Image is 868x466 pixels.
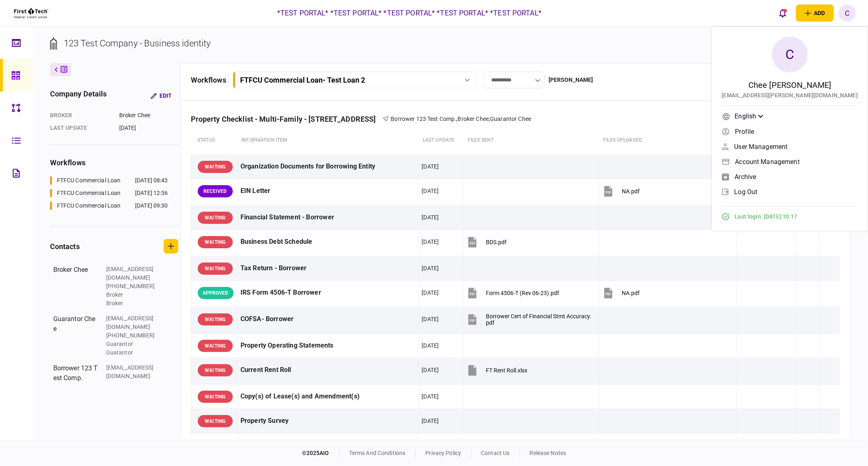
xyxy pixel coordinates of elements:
[106,363,159,381] div: [EMAIL_ADDRESS][DOMAIN_NAME]
[191,126,237,155] th: status
[422,162,439,171] div: [DATE]
[722,140,858,153] a: User management
[198,287,234,299] div: APPROVED
[198,161,233,173] div: WAITING
[735,173,756,180] span: archive
[241,182,416,200] div: EIN Letter
[50,176,168,185] a: FTFCU Commercial Loan[DATE] 08:43
[466,284,559,302] button: Form 4506-T (Rev 06-23).pdf
[722,155,858,168] a: Account management
[422,238,439,246] div: [DATE]
[241,337,416,355] div: Property Operating Statements
[13,3,49,23] img: client company logo
[422,392,439,400] div: [DATE]
[64,37,211,50] div: 123 Test Company - Business identity
[391,116,457,122] span: Borrower 123 Test Comp.
[198,185,233,197] div: RECEIVED
[486,313,592,326] div: Borrower Cert of Financial Stmt Accuracy.pdf
[53,363,98,383] div: Borrower 123 Test Comp.
[135,189,168,197] div: [DATE] 12:36
[50,241,80,252] div: contacts
[796,4,834,22] button: open adding identity options
[198,340,233,352] div: WAITING
[53,265,98,308] div: Broker Chee
[50,201,168,210] a: FTFCU Commercial Loan[DATE] 09:30
[106,282,159,291] div: [PHONE_NUMBER]
[198,313,233,326] div: WAITING
[53,314,98,357] div: Guarantor Chee
[106,314,159,331] div: [EMAIL_ADDRESS][DOMAIN_NAME]
[198,391,233,403] div: WAITING
[748,79,831,91] div: Chee [PERSON_NAME]
[735,212,798,221] span: Last login : [DATE] 10:17
[198,236,233,248] div: WAITING
[106,299,159,308] div: Broker
[599,126,737,155] th: Files uploaded
[50,189,168,197] a: FTFCU Commercial Loan[DATE] 12:36
[241,259,416,278] div: Tax Return - Borrower
[774,4,791,22] button: open notifications list
[302,449,339,457] div: © 2025 AIO
[422,315,439,323] div: [DATE]
[241,412,416,430] div: Property Survey
[481,450,509,456] a: contact us
[237,126,419,155] th: Information item
[135,176,168,185] div: [DATE] 08:43
[722,125,858,138] a: Profile
[422,187,439,195] div: [DATE]
[735,158,800,165] span: Account management
[349,450,406,456] a: terms and conditions
[233,72,477,88] button: FTFCU Commercial Loan- Test Loan 2
[425,450,461,456] a: privacy policy
[422,341,439,350] div: [DATE]
[119,111,178,120] div: Broker Chee
[191,74,226,85] div: workflows
[602,182,640,200] button: NA.pdf
[772,37,808,72] div: C
[722,171,858,183] a: archive
[241,310,416,328] div: COFSA- Borrower
[622,290,640,296] div: NA.pdf
[57,201,121,210] div: FTFCU Commercial Loan
[486,239,507,245] div: BDS.pdf
[422,264,439,272] div: [DATE]
[422,417,439,425] div: [DATE]
[50,157,178,168] div: workflows
[457,116,458,122] span: ,
[240,76,365,84] div: FTFCU Commercial Loan - Test Loan 2
[466,310,592,328] button: Borrower Cert of Financial Stmt Accuracy.pdf
[241,361,416,379] div: Current Rent Roll
[241,436,416,455] div: Prior Environmental Phase I and/or Phase II
[486,290,559,296] div: Form 4506-T (Rev 06-23).pdf
[735,128,754,135] span: Profile
[722,91,858,100] div: [EMAIL_ADDRESS][PERSON_NAME][DOMAIN_NAME]
[50,124,111,132] div: last update
[191,115,383,123] div: Property Checklist - Multi-Family - [STREET_ADDRESS]
[198,415,233,427] div: WAITING
[722,186,858,198] a: log out
[57,176,121,185] div: FTFCU Commercial Loan
[106,340,159,348] div: Guarantor
[464,126,599,155] th: files sent
[530,450,566,456] a: release notes
[198,364,233,376] div: WAITING
[106,265,159,282] div: [EMAIL_ADDRESS][DOMAIN_NAME]
[277,8,542,18] div: *TEST PORTAL* *TEST PORTAL* *TEST PORTAL* *TEST PORTAL* *TEST PORTAL*
[422,366,439,374] div: [DATE]
[106,348,159,357] div: Guarantor
[486,367,527,374] div: FT Rent Roll.xlsx
[422,289,439,297] div: [DATE]
[57,189,121,197] div: FTFCU Commercial Loan
[839,4,856,22] button: C
[422,213,439,221] div: [DATE]
[735,143,788,150] span: User management
[602,284,640,302] button: NA.pdf
[106,291,159,299] div: Broker
[466,233,507,251] button: BDS.pdf
[735,188,758,195] span: log out
[50,88,107,103] div: company details
[458,116,489,122] span: Broker Chee
[119,124,178,132] div: [DATE]
[622,188,640,195] div: NA.pdf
